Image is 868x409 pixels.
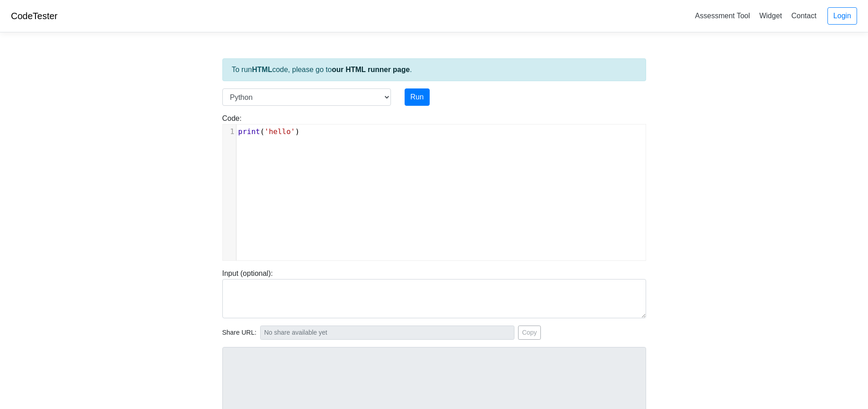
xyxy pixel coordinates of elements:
div: To run code, please go to . [222,58,646,81]
button: Run [405,88,430,106]
a: Login [827,7,857,25]
span: 'hello' [264,127,295,136]
button: Copy [518,326,541,340]
a: Assessment Tool [691,8,754,23]
span: print [238,127,260,136]
a: CodeTester [11,11,57,21]
a: Widget [755,8,786,23]
a: our HTML runner page [332,66,410,73]
div: 1 [223,126,236,137]
div: Input (optional): [216,268,653,318]
div: Code: [216,113,653,261]
span: ( ) [238,127,300,136]
span: Share URL: [222,328,257,338]
a: Contact [788,8,820,23]
strong: HTML [252,66,272,73]
input: No share available yet [260,326,514,340]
